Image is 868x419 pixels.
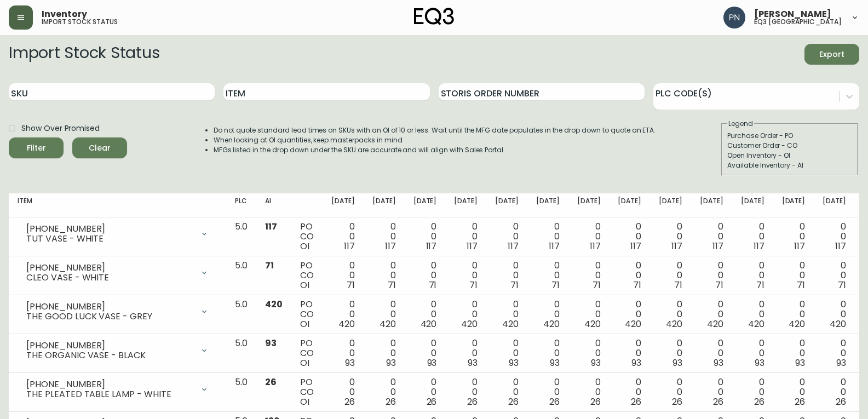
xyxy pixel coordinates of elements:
[426,240,437,252] span: 117
[674,279,682,291] span: 71
[823,222,846,251] div: 0 0
[549,395,560,408] span: 26
[300,279,309,291] span: OI
[732,193,773,217] th: [DATE]
[372,222,396,251] div: 0 0
[836,395,846,408] span: 26
[413,222,437,251] div: 0 0
[836,357,846,369] span: 93
[467,240,478,252] span: 117
[631,357,641,369] span: 93
[226,217,256,256] td: 5.0
[591,357,601,369] span: 93
[782,222,806,251] div: 0 0
[413,377,437,407] div: 0 0
[727,119,754,129] legend: Legend
[584,318,601,330] span: 420
[713,395,723,408] span: 26
[727,151,852,160] div: Open Inventory - OI
[590,395,601,408] span: 26
[495,261,519,290] div: 0 0
[467,395,478,408] span: 26
[372,338,396,368] div: 0 0
[300,240,309,252] span: OI
[707,318,723,330] span: 420
[630,240,641,252] span: 117
[226,193,256,217] th: PLC
[429,279,437,291] span: 71
[741,261,764,290] div: 0 0
[495,338,519,368] div: 0 0
[454,261,478,290] div: 0 0
[795,357,805,369] span: 93
[672,395,682,408] span: 26
[568,193,610,217] th: [DATE]
[461,318,478,330] span: 420
[42,10,87,19] span: Inventory
[659,222,682,251] div: 0 0
[727,160,852,170] div: Available Inventory - AI
[26,302,193,312] div: [PHONE_NUMBER]
[618,338,641,368] div: 0 0
[795,395,805,408] span: 26
[691,193,732,217] th: [DATE]
[18,222,217,246] div: [PHONE_NUMBER]TUT VASE - WHITE
[835,240,846,252] span: 117
[536,300,560,329] div: 0 0
[782,300,806,329] div: 0 0
[543,318,560,330] span: 420
[26,341,193,351] div: [PHONE_NUMBER]
[214,135,656,145] li: When looking at OI quantities, keep masterpacks in mind.
[754,19,842,25] h5: eq3 [GEOGRAPHIC_DATA]
[672,357,682,369] span: 93
[618,222,641,251] div: 0 0
[508,240,519,252] span: 117
[782,338,806,368] div: 0 0
[338,318,355,330] span: 420
[265,337,277,349] span: 93
[26,380,193,389] div: [PHONE_NUMBER]
[577,300,601,329] div: 0 0
[748,318,764,330] span: 420
[666,318,682,330] span: 420
[631,395,641,408] span: 26
[265,259,274,272] span: 71
[508,395,519,408] span: 26
[454,338,478,368] div: 0 0
[625,318,641,330] span: 420
[380,318,396,330] span: 420
[495,300,519,329] div: 0 0
[510,279,519,291] span: 71
[536,222,560,251] div: 0 0
[549,240,560,252] span: 117
[659,338,682,368] div: 0 0
[577,377,601,407] div: 0 0
[454,377,478,407] div: 0 0
[794,240,805,252] span: 117
[830,318,846,330] span: 420
[265,376,277,388] span: 26
[26,312,193,322] div: THE GOOD LUCK VASE - GREY
[727,141,852,151] div: Customer Order - CO
[26,351,193,360] div: THE ORGANIC VASE - BLACK
[372,377,396,407] div: 0 0
[226,334,256,373] td: 5.0
[413,338,437,368] div: 0 0
[386,395,396,408] span: 26
[214,125,656,135] li: Do not quote standard lead times on SKUs with an OI of 10 or less. Wait until the MFG date popula...
[323,193,364,217] th: [DATE]
[454,300,478,329] div: 0 0
[42,19,118,25] h5: import stock status
[427,357,437,369] span: 93
[536,338,560,368] div: 0 0
[72,137,127,158] button: Clear
[754,10,831,19] span: [PERSON_NAME]
[331,261,355,290] div: 0 0
[372,300,396,329] div: 0 0
[755,357,764,369] span: 93
[21,123,100,134] span: Show Over Promised
[814,193,855,217] th: [DATE]
[388,279,396,291] span: 71
[265,220,277,233] span: 117
[26,273,193,283] div: CLEO VASE - WHITE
